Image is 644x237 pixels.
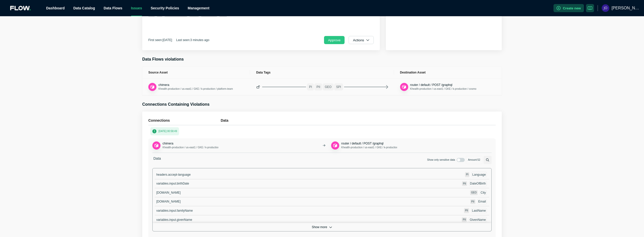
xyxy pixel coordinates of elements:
[148,83,156,91] button: Application
[158,87,233,90] span: Khealth-production / us-east1 / GKE / k-production / platform-team
[466,173,468,176] span: PI
[349,36,374,44] button: Actions
[463,182,466,185] span: PII
[148,83,229,91] div: ApplicationchimeraKhealth-production / us-east1 / GKE / k-production / platform-team
[104,6,122,10] span: Data Flows
[153,223,491,231] button: Show more
[314,83,322,90] span: PII
[400,83,476,91] div: ApiEndpointrouter / default / POST /graphqlKhealth-production / us-east1 / GKE / k-production / c...
[427,158,455,162] span: Show only sensitive data
[333,143,338,148] img: ApiEndpoint
[341,141,384,145] button: router / default / POST /graphql
[307,83,314,90] span: PI
[163,141,173,145] button: chimera
[400,83,408,91] button: ApiEndpoint
[152,141,218,150] div: ApplicationchimeraKhealth-production / us-east1 / GKE / k-production / platform-team
[334,83,343,90] span: SPI
[410,83,453,87] span: router / default / POST /graphql
[148,118,221,123] h5: Connections
[142,56,502,62] h3: Data Flows violations
[156,173,190,176] span: headers.accept-language
[158,83,169,87] button: chimera
[151,6,179,10] a: Security Policies
[152,141,160,150] button: Application
[158,129,177,133] p: [DATE] 00:58:49
[142,66,250,79] th: Source Asset
[471,200,474,203] span: PII
[341,142,384,145] span: router / default / POST /graphql
[176,38,209,42] span: Last seen:
[463,218,466,221] span: PII
[73,6,95,10] a: Data Catalog
[478,200,486,203] span: Email
[323,83,334,90] span: GEO
[602,4,609,12] img: 40b8f4a86a6e540c2274a3a1fd9994f3
[156,182,189,185] span: variables.input.birthDate
[410,87,476,90] span: Khealth-production / us-east1 / GKE / k-production / cosmo
[470,218,486,222] span: GivenName
[465,209,468,212] span: PII
[394,66,502,79] th: Destination Asset
[470,182,486,185] span: DateOfBirth
[472,209,486,212] span: LastName
[466,156,482,164] span: Amount: 52
[401,84,407,90] img: ApiEndpoint
[163,38,172,42] div: [DATE]
[341,146,407,149] span: Khealth-production / us-east1 / GKE / k-production / cosmo
[148,38,172,42] span: First seen:
[250,66,394,79] th: Data Tags
[154,143,159,148] img: Application
[471,191,477,194] span: GEO
[472,173,486,176] span: Language
[331,141,339,150] button: ApiEndpoint
[156,200,181,203] span: [DOMAIN_NAME]
[324,36,345,44] button: Approve
[148,118,496,125] div: ConnectionsData
[150,127,179,135] button: 1[DATE] 00:58:49
[190,38,209,42] div: 3 minutes ago
[152,156,162,164] span: Data
[150,84,155,90] img: Application
[410,83,453,87] button: router / default / POST /graphql
[156,209,193,212] span: variables.input.familyName
[331,141,397,150] div: ApiEndpointrouter / default / POST /graphqlKhealth-production / us-east1 / GKE / k-production / c...
[156,218,192,222] span: variables.input.givenName
[163,146,237,149] span: Khealth-production / us-east1 / GKE / k-production / platform-team
[156,191,181,194] span: [DOMAIN_NAME]
[553,4,584,12] button: Create new
[46,6,65,10] a: Dashboard
[152,129,156,133] span: 1
[221,118,496,123] h5: Data
[142,101,502,107] h3: Connections Containing Violations
[163,142,173,145] span: chimera
[152,138,492,153] div: ApplicationchimeraKhealth-production / us-east1 / GKE / k-production / platform-teamApiEndpointro...
[481,191,486,194] span: City
[158,83,169,87] span: chimera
